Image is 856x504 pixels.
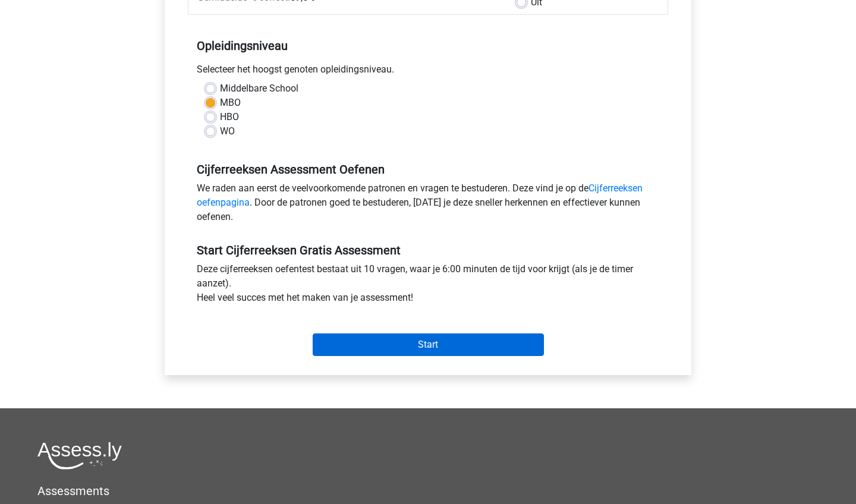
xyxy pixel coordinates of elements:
[197,162,659,177] h5: Cijferreeksen Assessment Oefenen
[188,181,668,229] div: We raden aan eerst de veelvoorkomende patronen en vragen te bestuderen. Deze vind je op de . Door...
[37,484,819,498] h5: Assessments
[37,442,122,470] img: Assessly logo
[197,243,659,257] h5: Start Cijferreeksen Gratis Assessment
[188,62,668,81] div: Selecteer het hoogst genoten opleidingsniveau.
[188,262,668,310] div: Deze cijferreeksen oefentest bestaat uit 10 vragen, waar je 6:00 minuten de tijd voor krijgt (als...
[313,333,544,356] input: Start
[220,110,239,124] label: HBO
[220,96,241,110] label: MBO
[197,34,659,58] h5: Opleidingsniveau
[220,124,235,138] label: WO
[220,81,298,96] label: Middelbare School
